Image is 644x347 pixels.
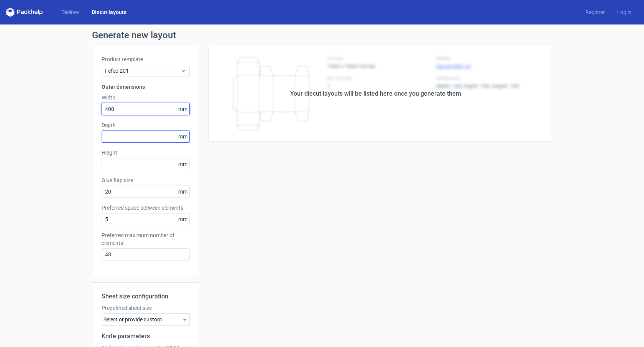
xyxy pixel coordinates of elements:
span: mm [176,103,189,115]
a: Diecut layouts [85,8,133,16]
label: Preferred maximum number of elements [102,231,190,247]
h2: Sheet size configuration [102,292,190,301]
span: Fefco 201 [105,67,181,75]
label: Preferred space between elements [102,204,190,212]
label: Glue flap size [102,176,190,184]
a: Dielines [55,8,85,16]
label: Width [102,94,190,101]
h3: Outer dimensions [102,83,190,91]
h2: Knife parameters [102,332,190,341]
div: Your diecut layouts will be listed here once you generate them [290,89,461,98]
a: Register [579,8,611,16]
span: mm [176,158,189,170]
label: Product template [102,55,190,63]
label: Predefined sheet size [102,304,190,312]
span: mm [176,213,189,225]
label: Depth [102,121,190,129]
div: Select or provide custom [102,313,190,326]
span: mm [176,186,189,197]
span: mm [176,131,189,142]
h1: Generate new layout [92,31,552,40]
a: Log in [611,8,638,16]
label: Height [102,149,190,156]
